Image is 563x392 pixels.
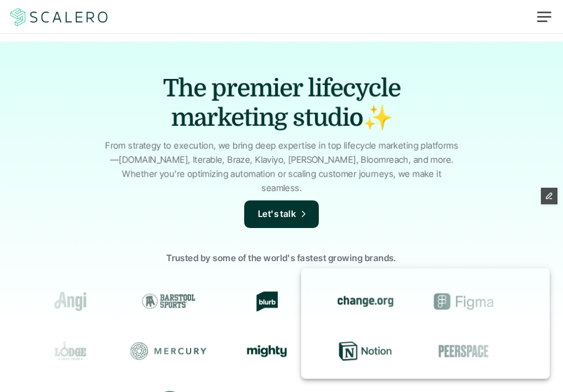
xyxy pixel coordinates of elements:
[244,200,319,228] a: Let's talk
[541,188,557,204] button: Edit Framer Content
[229,345,305,357] div: Mighty Networks
[8,7,110,27] a: Scalero company logo
[130,341,207,361] div: Mercury
[258,207,297,221] p: Let's talk
[130,292,207,311] div: Barstool
[32,292,108,311] div: Angi
[8,7,110,28] img: Scalero company logo
[102,139,461,195] p: From strategy to execution, we bring deep expertise in top lifecycle marketing platforms—[DOMAIN_...
[32,341,108,361] div: Lodge Cast Iron
[229,292,305,311] div: Blurb
[155,75,409,133] h1: The premier lifecycle marketing studio✨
